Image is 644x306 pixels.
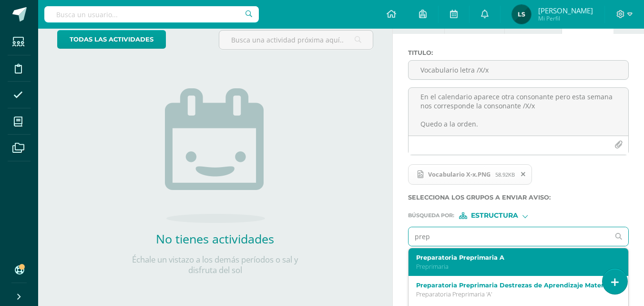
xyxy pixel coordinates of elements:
input: Ej. Primero primaria [409,227,610,246]
span: Remover archivo [515,169,532,179]
span: [PERSON_NAME] [538,6,593,15]
a: Evento [505,11,562,34]
a: Tarea [393,11,444,34]
a: Aviso [562,11,613,34]
p: Échale un vistazo a los demás períodos o sal y disfruta del sol [120,254,310,275]
p: Preparatoria Preprimaria 'A' [416,290,613,298]
input: Titulo [409,61,628,79]
a: Examen [445,11,504,34]
input: Busca un usuario... [44,6,259,22]
span: Vocabulario X-x.PNG [408,164,532,185]
label: Preparatoria Preprimaria A [416,254,613,261]
p: Preprimaria [416,263,613,271]
label: Preparatoria Preprimaria Destrezas de Aprendizaje Matemático A [416,282,613,289]
textarea: Estimados Padres de Familia: Buenas tardes, reciban un cordial saludo. Adjunto imagen del vocabul... [409,88,628,136]
label: Selecciona los grupos a enviar aviso : [408,194,629,201]
img: no_activities.png [165,88,265,223]
span: 58.92KB [495,171,515,178]
a: todas las Actividades [57,30,166,49]
span: Vocabulario X-x.PNG [423,170,495,178]
label: Titulo : [408,49,629,56]
span: Mi Perfil [538,14,593,22]
span: Estructura [471,213,518,218]
h2: No tienes actividades [120,231,310,247]
img: 5e2d56a31ecc6ee28f943e8f4757fc10.png [512,5,531,24]
input: Busca una actividad próxima aquí... [219,31,372,49]
div: [object Object] [459,212,531,219]
span: Búsqueda por : [408,213,454,218]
